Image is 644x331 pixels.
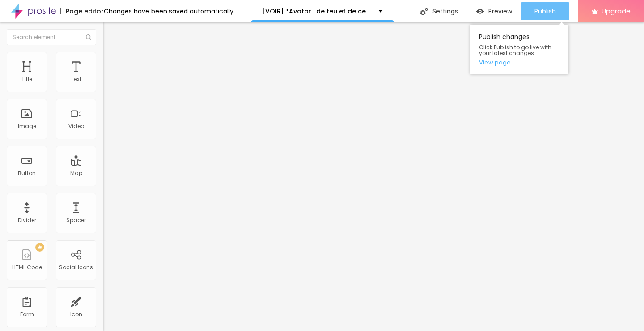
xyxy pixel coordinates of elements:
div: Social Icons [59,264,93,271]
div: Publish changes [470,25,568,74]
div: Page editor [60,8,104,14]
img: Icone [420,8,428,15]
div: Changes have been saved automatically [104,8,233,14]
button: Publish [521,2,569,20]
button: Preview [467,2,521,20]
span: Upgrade [602,7,631,15]
input: Search element [7,29,96,45]
div: HTML Code [12,264,42,271]
div: Text [71,76,81,82]
div: Image [18,123,36,129]
div: Video [68,123,84,129]
span: Preview [488,8,512,15]
div: Button [18,170,36,176]
span: Publish [534,8,556,15]
div: Divider [18,217,36,224]
span: Click Publish to go live with your latest changes. [479,44,559,56]
div: Spacer [66,217,86,224]
div: Title [21,76,32,82]
img: view-1.svg [476,8,484,15]
a: View page [479,60,559,65]
div: Map [70,170,82,176]
iframe: Editor [103,22,644,331]
img: Icone [86,34,91,40]
p: [VOIR] *Avatar : de feu et de cendres 2025} EN STREAMING-VF EN [GEOGRAPHIC_DATA] [262,8,372,14]
div: Form [20,311,34,318]
div: Icon [70,311,82,318]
